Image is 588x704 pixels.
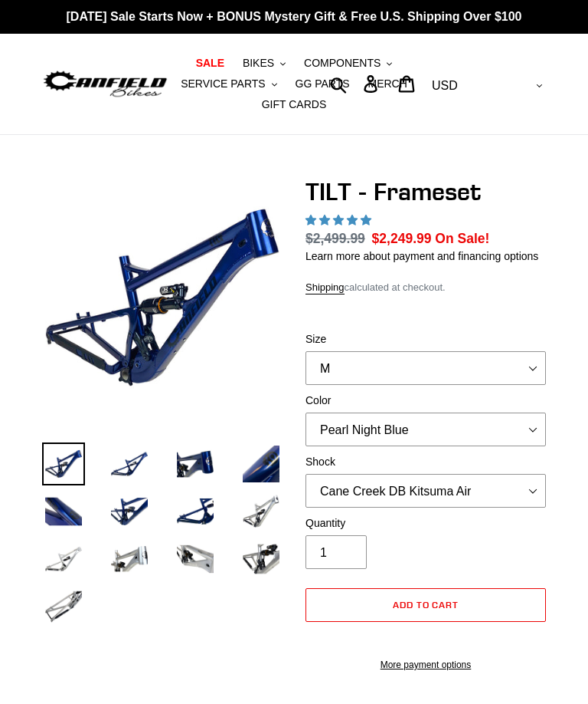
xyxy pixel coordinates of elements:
[305,250,538,262] a: Learn more about payment and financing options
[196,57,224,70] span: SALE
[288,74,358,94] a: GG PARTS
[174,490,217,533] img: Load image into Gallery viewer, TILT - Frameset
[305,658,546,672] a: More payment options
[304,57,381,70] span: COMPONENTS
[173,74,284,94] button: SERVICE PARTS
[296,77,350,90] span: GG PARTS
[45,180,279,415] img: TILT - Frameset
[235,53,293,74] button: BIKES
[243,57,274,70] span: BIKES
[240,442,283,485] img: Load image into Gallery viewer, TILT - Frameset
[108,538,151,581] img: Load image into Gallery viewer, TILT - Frameset
[305,331,546,347] label: Size
[240,490,283,533] img: Load image into Gallery viewer, TILT - Frameset
[305,588,546,622] button: Add to cart
[435,229,489,248] span: On Sale!
[305,515,546,531] label: Quantity
[254,94,335,115] a: GIFT CARDS
[42,538,85,581] img: Load image into Gallery viewer, TILT - Frameset
[305,393,546,409] label: Color
[262,98,327,111] span: GIFT CARDS
[42,68,168,100] img: Canfield Bikes
[174,538,217,581] img: Load image into Gallery viewer, TILT - Frameset
[174,442,217,485] img: Load image into Gallery viewer, TILT - Frameset
[393,599,459,610] span: Add to cart
[42,585,85,628] img: Load image into Gallery viewer, TILT - Frameset
[181,77,265,90] span: SERVICE PARTS
[305,281,345,294] a: Shipping
[296,53,400,74] button: COMPONENTS
[108,490,151,533] img: Load image into Gallery viewer, TILT - Frameset
[42,442,85,485] img: Load image into Gallery viewer, TILT - Frameset
[108,442,151,485] img: Load image into Gallery viewer, TILT - Frameset
[305,280,546,295] div: calculated at checkout.
[305,214,374,226] span: 5.00 stars
[188,53,232,74] a: SALE
[305,231,365,246] s: $2,499.99
[305,454,546,470] label: Shock
[42,490,85,533] img: Load image into Gallery viewer, TILT - Frameset
[372,231,432,246] span: $2,249.99
[240,538,283,581] img: Load image into Gallery viewer, TILT - Frameset
[305,177,546,206] h1: TILT - Frameset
